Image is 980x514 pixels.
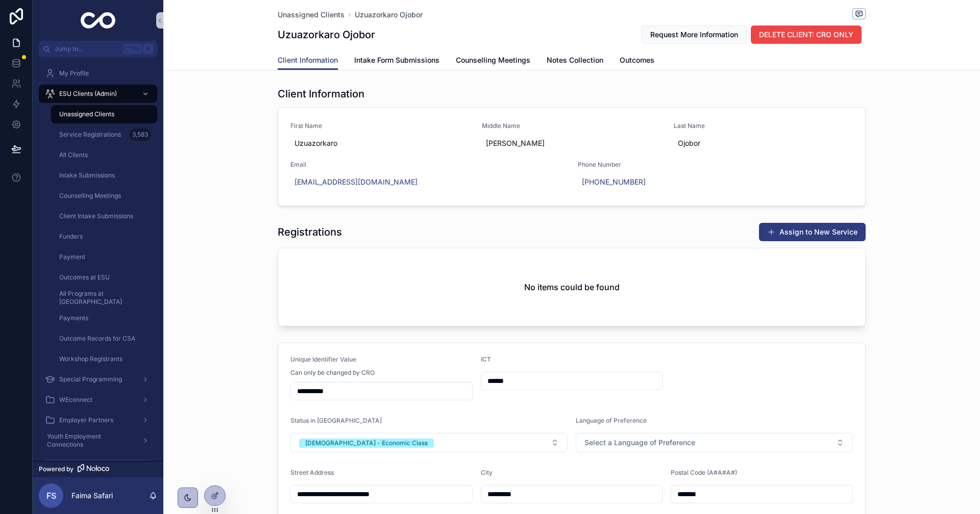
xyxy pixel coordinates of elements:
a: Client Intake Submissions [51,207,157,225]
a: Payment [51,248,157,266]
img: App logo [81,12,116,29]
a: Workshop Registrants [51,350,157,368]
span: Street Address [290,469,334,476]
span: Counselling Meetings [59,192,121,200]
a: Uzuazorkaro Ojobor [355,10,423,20]
span: Employer Partners [59,416,113,424]
a: Notes Collection [547,51,603,71]
span: Client Information [278,55,338,65]
a: Outcomes at ESU [51,268,157,287]
span: DELETE CLIENT: CRO ONLY [759,30,853,40]
a: WEconnect [39,391,157,409]
a: My Profile [39,64,157,83]
a: [EMAIL_ADDRESS][DOMAIN_NAME] [295,177,418,187]
span: Counselling Meetings [456,55,530,65]
a: Counselling Meetings [456,51,530,71]
span: WEconnect [59,396,92,404]
span: Client Intake Submissions [59,212,133,220]
button: Select Button [290,433,568,452]
button: DELETE CLIENT: CRO ONLY [751,25,862,44]
span: Phone Number [578,161,853,169]
span: Email [290,161,566,169]
span: Intake Form Submissions [354,55,439,65]
span: Ctrl [124,44,142,54]
a: First NameUzuazorkaroMiddle Name[PERSON_NAME]Last NameOjoborEmail[EMAIL_ADDRESS][DOMAIN_NAME]Phon... [278,108,865,205]
span: ESU Clients (Admin) [59,90,117,98]
span: Language of Preference [576,417,647,424]
span: Last Name [674,122,853,130]
div: [DEMOGRAPHIC_DATA] - Economic Class [305,439,428,448]
a: Youth Employment Connections [39,431,157,450]
span: ICT [481,355,491,363]
a: Unassigned Clients [278,10,345,20]
button: Assign to New Service [759,223,866,241]
a: [PHONE_NUMBER] [582,177,646,187]
span: Workshop Registrants [59,355,122,363]
span: Status in [GEOGRAPHIC_DATA] [290,417,382,424]
button: Select Button [576,433,853,452]
span: Postal Code (A#A#A#) [671,469,737,476]
span: Intake Submissions [59,171,115,179]
a: Funders [51,227,157,246]
a: Counselling Meetings [51,187,157,205]
div: scrollable content [33,57,163,461]
div: 3,583 [129,128,151,141]
span: FS [46,490,56,502]
span: Jump to... [55,45,119,53]
span: Ojobor [678,138,849,148]
span: Middle Name [482,122,661,130]
a: All Programs at [GEOGRAPHIC_DATA] [51,289,157,307]
span: Powered by [39,465,73,473]
button: Request More Information [642,25,747,44]
p: Faima Safari [71,491,113,501]
span: First Name [290,122,470,130]
h1: Registrations [278,225,342,239]
a: Intake Submissions [51,166,157,185]
a: Payments [51,309,157,327]
span: Payments [59,314,88,322]
a: Powered by [33,461,163,477]
a: Client Information [278,51,338,70]
a: Outcomes [620,51,654,71]
h1: Client Information [278,87,364,101]
a: ESU Clients (Admin) [39,85,157,103]
span: Funders [59,233,83,241]
span: Outcome Records for CSA [59,335,135,343]
span: Payment [59,253,85,261]
span: All Clients [59,151,88,159]
a: Employer Partners [39,411,157,429]
span: Notes Collection [547,55,603,65]
span: K [144,45,152,53]
span: Unique Identifier Value [290,355,356,363]
span: Select a Language of Preference [584,438,695,448]
span: City [481,469,493,476]
a: Service Registrations3,583 [51,125,157,144]
h2: No items could be found [524,281,620,293]
span: Outcomes at ESU [59,273,110,281]
span: Outcomes [620,55,654,65]
a: Intake Form Submissions [354,51,439,71]
span: Special Programming [59,375,122,383]
span: [PERSON_NAME] [486,138,657,148]
span: Can only be changed by CRO [290,369,375,377]
span: Unassigned Clients [59,110,114,118]
h1: Uzuazorkaro Ojobor [278,28,375,42]
a: Outcome Records for CSA [51,329,157,348]
span: My Profile [59,69,89,78]
span: Uzuazorkaro [295,138,465,148]
button: Jump to...CtrlK [39,41,157,57]
a: Special Programming [39,370,157,389]
span: Service Registrations [59,131,121,139]
span: Youth Employment Connections [47,432,134,449]
a: All Clients [51,146,157,164]
span: Request More Information [650,30,738,40]
span: All Programs at [GEOGRAPHIC_DATA] [59,290,147,306]
a: Unassigned Clients [51,105,157,123]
